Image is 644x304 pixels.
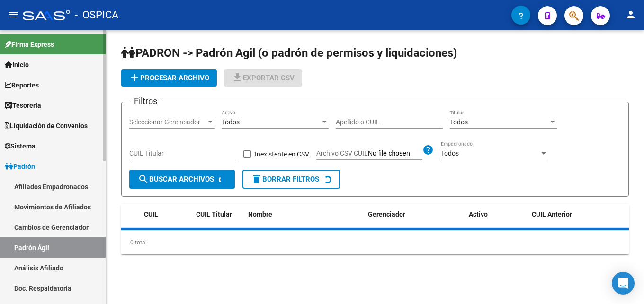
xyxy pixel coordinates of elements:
[248,210,272,218] span: Nombre
[251,175,319,183] span: Borrar Filtros
[129,72,140,83] mat-icon: add
[625,9,636,20] mat-icon: person
[5,141,36,151] span: Sistema
[129,170,235,189] button: Buscar Archivos
[138,174,149,185] mat-icon: search
[450,118,468,126] span: Todos
[192,204,244,225] datatable-header-cell: CUIL Titular
[144,210,158,218] span: CUIL
[368,149,422,158] input: Archivo CSV CUIL
[129,74,209,82] span: Procesar archivo
[5,161,35,172] span: Padrón
[5,121,88,131] span: Liquidación de Convenios
[244,204,364,225] datatable-header-cell: Nombre
[8,9,19,20] mat-icon: menu
[422,144,434,156] mat-icon: help
[129,118,206,126] span: Seleccionar Gerenciador
[5,60,29,70] span: Inicio
[465,204,528,225] datatable-header-cell: Activo
[222,118,240,126] span: Todos
[469,210,488,218] span: Activo
[316,149,368,157] span: Archivo CSV CUIL
[251,174,262,185] mat-icon: delete
[242,170,340,189] button: Borrar Filtros
[612,272,635,295] div: Open Intercom Messenger
[255,148,309,160] span: Inexistente en CSV
[5,39,54,50] span: Firma Express
[138,175,214,183] span: Buscar Archivos
[121,69,217,87] button: Procesar archivo
[528,204,629,225] datatable-header-cell: CUIL Anterior
[364,204,465,225] datatable-header-cell: Gerenciador
[368,210,405,218] span: Gerenciador
[441,149,459,157] span: Todos
[121,46,457,60] span: PADRON -> Padrón Agil (o padrón de permisos y liquidaciones)
[196,210,232,218] span: CUIL Titular
[75,5,118,26] span: - OSPICA
[232,74,295,82] span: Exportar CSV
[5,100,41,111] span: Tesorería
[232,72,243,83] mat-icon: file_download
[5,80,39,90] span: Reportes
[140,204,192,225] datatable-header-cell: CUIL
[121,231,629,254] div: 0 total
[224,69,302,87] button: Exportar CSV
[532,210,572,218] span: CUIL Anterior
[129,95,162,108] h3: Filtros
